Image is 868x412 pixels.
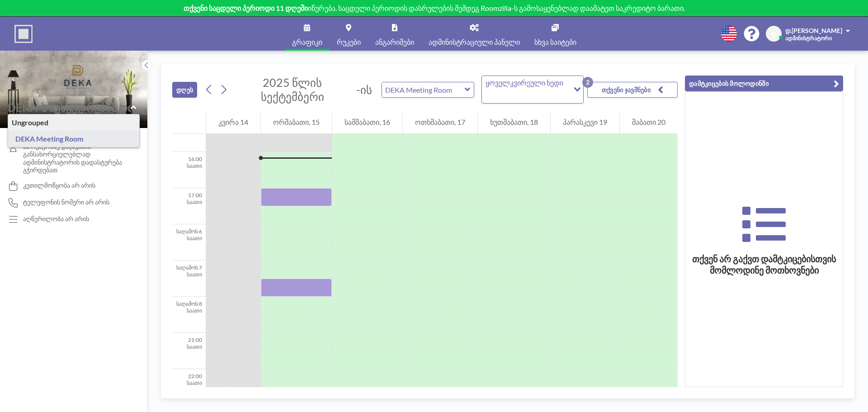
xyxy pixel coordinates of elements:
[187,156,202,169] font: 16:00 საათი
[368,17,421,51] a: ანგარიშები
[187,373,202,386] font: 22:00 საათი
[273,118,320,126] font: ორშაბათი, 15
[527,17,584,51] a: სხვა საიტები
[486,78,563,87] font: ყოველკვირეული ხედი
[421,17,527,51] a: ადმინისტრაციული პანელი
[330,17,368,51] a: რუკები
[429,38,520,46] font: ადმინისტრაციული პანელი
[689,80,769,87] font: დამტკიცების მოლოდინში
[8,114,139,131] div: Ungrouped
[563,118,607,126] font: პარასკევი 19
[482,76,583,103] div: ვარიანტის ძიება
[14,25,33,43] img: ორგანიზაციის ლოგო
[285,17,330,51] a: გრაფიკი
[335,4,685,12] font: . საცდელი პერიოდის დასრულების შემდეგ Roomzilla-ს გამოსაყენებლად დაამატეთ საკრედიტო ბარათი.
[187,336,202,350] font: 21:00 საათი
[176,86,193,94] font: დღეს
[785,27,842,34] font: დ.[PERSON_NAME]
[184,4,308,12] font: თქვენი საცდელი პერიოდი 11 დღეში
[292,38,322,46] font: გრაფიკი
[172,82,197,98] button: დღეს
[344,118,390,126] font: სამშაბათი, 16
[308,4,335,12] font: იწურება
[490,118,538,126] font: ხუთშაბათი, 18
[771,30,776,38] font: დ
[382,82,465,97] input: DEKA-ს შეხვედრების ოთახი
[587,82,678,98] button: თქვენი ჯავშნები2
[218,118,248,126] font: კვირა 14
[176,264,202,278] font: საღამოს 7 საათი
[375,38,414,46] font: ანგარიშები
[337,38,361,46] font: რუკები
[586,78,590,86] font: 2
[176,300,202,314] font: საღამოს 8 საათი
[23,198,109,206] font: ტელეფონის ნომერი არ არის
[356,83,372,96] font: -ის
[8,131,139,147] div: DEKA Meeting Room
[685,76,843,91] button: დამტკიცების მოლოდინში
[8,101,131,114] input: DEKA-ს შეხვედრების ოთახი
[7,114,48,123] font: სართული: 1
[483,90,568,101] input: ვარიანტის ძიება
[187,192,202,205] font: 17:00 საათი
[632,118,665,126] font: შაბათი 20
[785,35,832,42] font: ადმინისტრატორი
[692,253,836,275] font: თქვენ არ გაქვთ დამტკიცებისთვის მომლოდინე მოთხოვნები
[23,142,122,174] font: ამ რესურსზე დაჯავშნის განსახორციელებლად ადმინისტრატორის დადასტურება გჭირდებათ
[23,215,89,223] font: აღწერილობა არ არის
[415,118,465,126] font: ოთხშაბათი, 17
[261,76,324,103] font: 2025 წლის სექტემბერი
[176,228,202,242] font: საღამოს 6 საათი
[534,38,576,46] font: სხვა საიტები
[23,181,95,189] font: კეთილმოწყობა არ არის
[602,86,651,94] font: თქვენი ჯავშნები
